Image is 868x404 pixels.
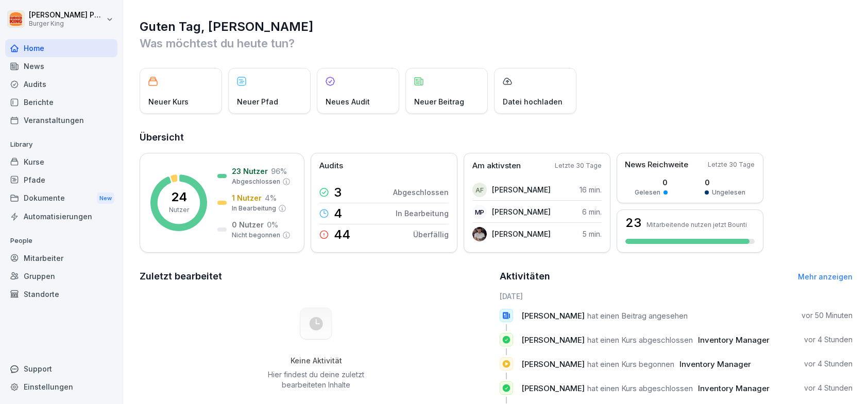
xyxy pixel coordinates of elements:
p: People [5,233,117,249]
span: Inventory Manager [698,383,770,393]
p: Neuer Kurs [148,96,189,107]
p: 16 min. [580,184,602,195]
p: 24 [171,191,187,203]
h3: 23 [625,217,641,229]
p: 0 [705,177,745,188]
h2: Zuletzt bearbeitet [140,269,492,284]
p: Abgeschlossen [393,187,449,198]
p: 1 Nutzer [232,192,262,203]
h1: Guten Tag, [PERSON_NAME] [140,19,853,35]
a: Mehr anzeigen [798,272,853,281]
a: Pfade [5,171,117,189]
span: hat einen Beitrag angesehen [587,311,688,321]
p: 23 Nutzer [232,166,268,177]
p: [PERSON_NAME] [492,229,551,239]
p: Überfällig [413,229,449,240]
p: 5 min. [583,229,602,239]
span: [PERSON_NAME] [521,359,585,369]
p: Am aktivsten [472,160,521,172]
a: News [5,57,117,75]
span: hat einen Kurs begonnen [587,359,674,369]
a: Automatisierungen [5,207,117,225]
p: vor 4 Stunden [804,383,853,393]
div: Support [5,360,117,378]
p: 96 % [271,166,287,177]
span: [PERSON_NAME] [521,383,585,393]
p: In Bearbeitung [232,204,276,213]
p: Datei hochladen [503,96,563,107]
span: [PERSON_NAME] [521,335,585,345]
h5: Keine Aktivität [264,356,368,365]
a: Standorte [5,285,117,303]
p: Neuer Beitrag [414,96,464,107]
p: 0 % [267,219,278,230]
div: New [97,192,114,204]
span: hat einen Kurs abgeschlossen [587,383,693,393]
a: Home [5,39,117,57]
span: [PERSON_NAME] [521,311,585,321]
p: Hier findest du deine zuletzt bearbeiteten Inhalte [264,370,368,390]
a: Mitarbeiter [5,249,117,267]
h2: Aktivitäten [500,269,550,284]
span: hat einen Kurs abgeschlossen [587,335,693,345]
a: Kurse [5,153,117,171]
p: Letzte 30 Tage [708,160,755,169]
p: [PERSON_NAME] [492,206,551,217]
p: 44 [334,229,350,241]
a: Audits [5,75,117,93]
p: vor 4 Stunden [804,335,853,345]
p: Burger King [29,20,104,27]
a: Einstellungen [5,378,117,396]
p: Ungelesen [712,188,745,197]
p: vor 4 Stunden [804,359,853,369]
h6: [DATE] [500,291,853,302]
a: DokumenteNew [5,189,117,208]
p: Nutzer [169,205,189,215]
p: Library [5,136,117,153]
p: Audits [319,160,343,172]
p: Nicht begonnen [232,231,280,240]
p: Abgeschlossen [232,177,280,186]
a: Veranstaltungen [5,111,117,129]
div: AF [472,183,487,197]
span: Inventory Manager [679,359,751,369]
p: 4 [334,207,342,220]
p: Neuer Pfad [237,96,278,107]
p: 4 % [265,192,277,203]
p: Gelesen [635,188,660,197]
p: 6 min. [582,206,602,217]
div: MP [472,205,487,219]
p: Neues Audit [326,96,370,107]
p: [PERSON_NAME] Pandiloska [29,11,104,20]
span: Inventory Manager [698,335,770,345]
p: [PERSON_NAME] [492,184,551,195]
p: 0 [635,177,668,188]
div: Dokumente [5,189,117,208]
p: Letzte 30 Tage [555,161,602,170]
p: News Reichweite [625,159,688,171]
h2: Übersicht [140,130,853,145]
p: 3 [334,186,342,199]
p: In Bearbeitung [396,208,449,219]
a: Gruppen [5,267,117,285]
a: Berichte [5,93,117,111]
p: vor 50 Minuten [802,310,853,321]
p: Was möchtest du heute tun? [140,35,853,51]
p: Mitarbeitende nutzen jetzt Bounti [646,221,747,229]
p: 0 Nutzer [232,219,264,230]
img: tw5tnfnssutukm6nhmovzqwr.png [472,227,487,241]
